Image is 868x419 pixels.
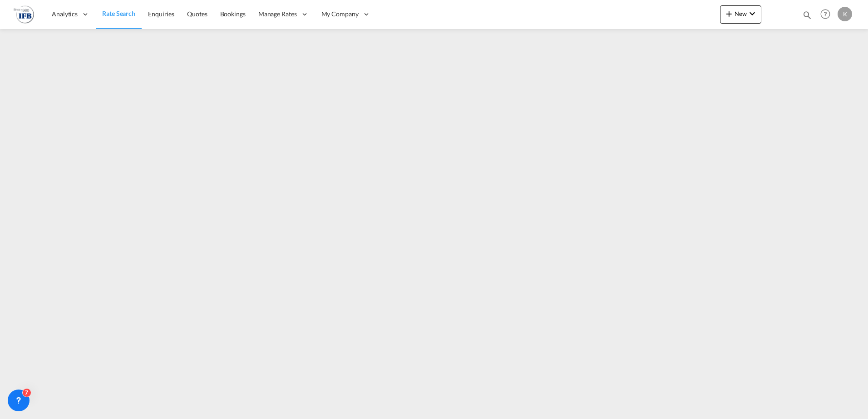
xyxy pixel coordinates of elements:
[258,10,297,19] span: Manage Rates
[321,10,359,19] span: My Company
[720,5,761,24] button: icon-plus 400-fgNewicon-chevron-down
[802,10,812,24] div: icon-magnify
[747,8,758,19] md-icon: icon-chevron-down
[838,7,852,21] div: K
[102,10,135,17] span: Rate Search
[724,8,735,19] md-icon: icon-plus 400-fg
[52,10,78,19] span: Analytics
[802,10,812,20] md-icon: icon-magnify
[148,10,174,18] span: Enquiries
[724,10,758,17] span: New
[818,6,838,23] div: Help
[187,10,207,18] span: Quotes
[14,4,34,24] img: b4b53bb0256b11ee9ca18b7abc72fd7f.png
[220,10,246,18] span: Bookings
[818,6,833,22] span: Help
